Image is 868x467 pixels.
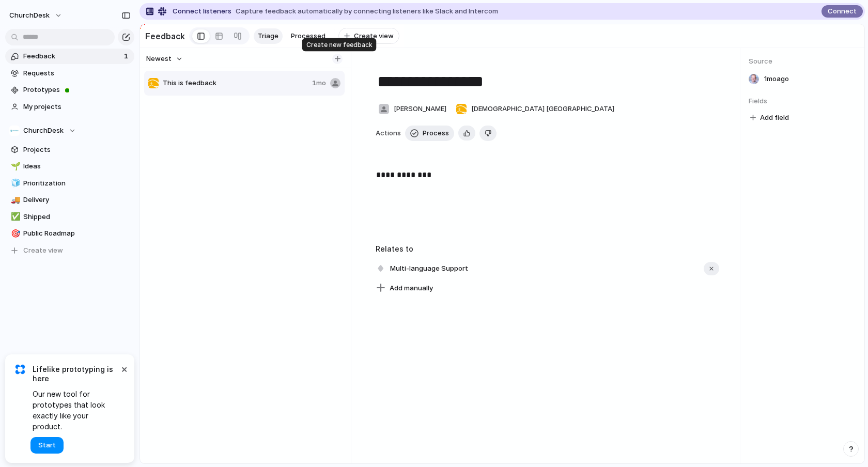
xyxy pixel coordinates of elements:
[9,178,20,189] button: 🧊
[5,7,68,24] button: ChurchDesk
[5,142,134,158] a: Projects
[23,51,121,61] span: Feedback
[9,10,50,21] span: ChurchDesk
[338,28,399,44] button: Create view
[9,161,20,172] button: 🌱
[5,49,134,64] a: Feedback1
[33,365,119,383] span: Lifelike prototyping is here
[145,30,185,42] h2: Feedback
[5,209,134,225] a: ✅Shipped
[124,51,130,61] span: 1
[33,388,119,432] span: Our new tool for prototypes that look exactly like your product.
[163,78,308,88] span: This is feedback
[23,212,131,222] span: Shipped
[30,437,64,454] button: Start
[749,56,856,67] span: Source
[23,228,131,239] span: Public Roadmap
[145,52,184,66] button: Newest
[23,126,64,136] span: ChurchDesk
[764,74,789,84] span: 1mo ago
[11,194,18,206] div: 🚚
[9,228,20,239] button: 🎯
[9,195,20,205] button: 🚚
[23,161,131,172] span: Ideas
[287,28,330,44] a: Processed
[5,226,134,241] a: 🎯Public Roadmap
[11,211,18,223] div: ✅
[11,228,18,240] div: 🎯
[749,111,791,124] button: Add field
[828,6,857,17] span: Connect
[390,283,433,293] span: Add manually
[38,440,56,450] span: Start
[23,145,131,155] span: Projects
[5,176,134,191] a: 🧊Prioritization
[405,126,454,141] button: Process
[23,85,131,95] span: Prototypes
[5,159,134,174] a: 🌱Ideas
[372,281,437,295] button: Add manually
[5,99,134,115] a: My projects
[11,161,18,173] div: 🌱
[479,126,497,141] button: Delete
[394,104,446,114] span: [PERSON_NAME]
[5,123,134,138] button: ChurchDesk
[5,243,134,258] button: Create view
[749,96,856,106] span: Fields
[376,243,719,254] h3: Relates to
[173,6,231,17] span: Connect listeners
[254,28,283,44] a: Triage
[822,5,863,18] button: Connect
[376,101,449,117] button: [PERSON_NAME]
[9,212,20,222] button: ✅
[5,192,134,208] a: 🚚Delivery
[11,177,18,189] div: 🧊
[23,178,131,189] span: Prioritization
[312,78,326,88] span: 1mo
[258,31,278,41] span: Triage
[5,82,134,98] a: Prototypes
[760,113,789,123] span: Add field
[302,38,377,52] div: Create new feedback
[354,31,394,41] span: Create view
[423,128,449,138] span: Process
[5,66,134,81] a: Requests
[471,104,614,114] span: [DEMOGRAPHIC_DATA] [GEOGRAPHIC_DATA]
[376,128,401,138] span: Actions
[453,101,617,117] button: [DEMOGRAPHIC_DATA] [GEOGRAPHIC_DATA]
[146,54,172,64] span: Newest
[23,245,63,256] span: Create view
[23,68,131,79] span: Requests
[291,31,326,41] span: Processed
[236,6,498,17] span: Capture feedback automatically by connecting listeners like Slack and Intercom
[387,261,471,276] span: Multi-language Support
[23,102,131,112] span: My projects
[118,363,130,375] button: Dismiss
[23,195,131,205] span: Delivery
